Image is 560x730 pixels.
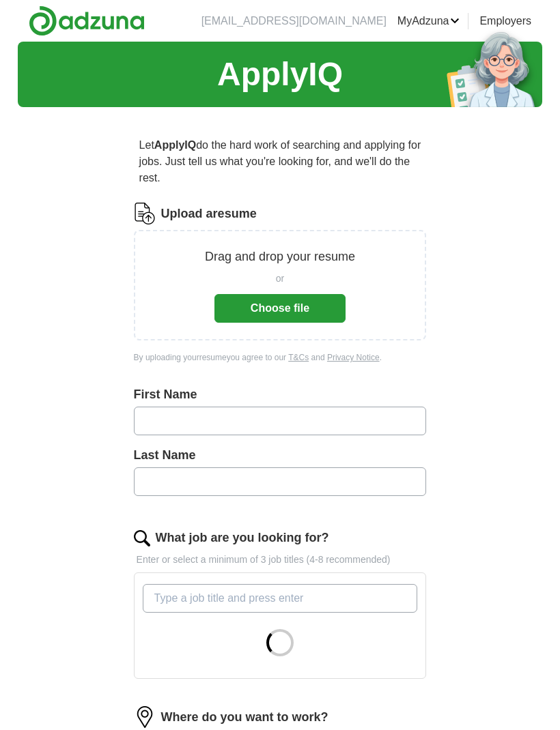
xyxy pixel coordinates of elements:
[156,529,329,547] label: What job are you looking for?
[143,584,418,613] input: Type a job title and press enter
[134,132,427,192] p: Let do the hard work of searching and applying for jobs. Just tell us what you're looking for, an...
[327,353,380,362] a: Privacy Notice
[29,5,145,36] img: Adzuna logo
[276,272,284,286] span: or
[134,530,150,546] img: search.png
[161,205,257,223] label: Upload a resume
[201,13,387,29] li: [EMAIL_ADDRESS][DOMAIN_NAME]
[479,13,531,29] a: Employers
[397,13,460,29] a: MyAdzuna
[134,553,427,567] p: Enter or select a minimum of 3 job titles (4-8 recommended)
[134,385,427,404] label: First Name
[205,248,355,266] p: Drag and drop your resume
[288,353,309,362] a: T&Cs
[154,139,196,151] strong: ApplyIQ
[134,351,427,364] div: By uploading your resume you agree to our and .
[217,50,343,99] h1: ApplyIQ
[134,706,156,728] img: location.png
[161,708,328,727] label: Where do you want to work?
[214,294,346,323] button: Choose file
[134,203,156,224] img: CV Icon
[134,446,427,465] label: Last Name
